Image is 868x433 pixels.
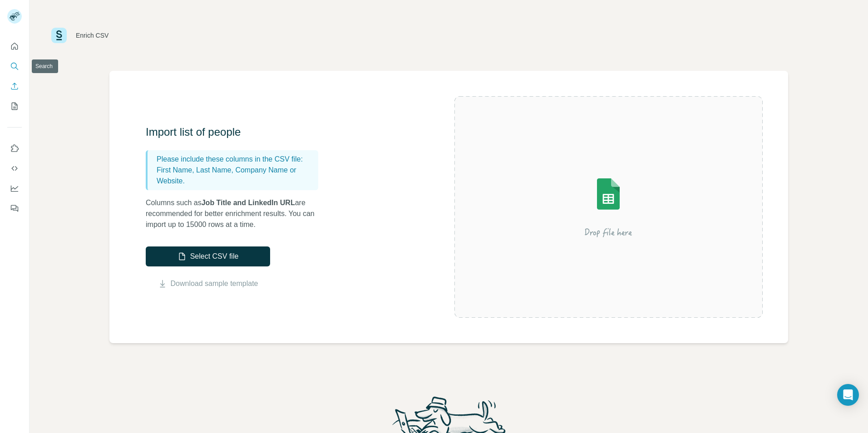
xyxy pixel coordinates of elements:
p: First Name, Last Name, Company Name or Website. [157,165,315,187]
img: Surfe Illustration - Drop file here or select below [527,153,690,261]
button: My lists [7,98,22,114]
button: Enrich CSV [7,78,22,94]
p: Columns such as are recommended for better enrichment results. You can import up to 15000 rows at... [146,197,327,230]
div: Open Intercom Messenger [837,384,859,406]
a: Download sample template [171,278,258,289]
button: Select CSV file [146,246,270,266]
p: Please include these columns in the CSV file: [157,154,315,165]
img: Surfe Logo [51,28,67,43]
button: Use Surfe on LinkedIn [7,140,22,157]
span: Job Title and LinkedIn URL [202,199,295,207]
div: Enrich CSV [76,31,108,40]
button: Use Surfe API [7,160,22,177]
h3: Import list of people [146,125,327,139]
button: Download sample template [146,278,270,289]
button: Dashboard [7,180,22,197]
button: Feedback [7,200,22,216]
button: Search [7,58,22,74]
button: Quick start [7,38,22,54]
